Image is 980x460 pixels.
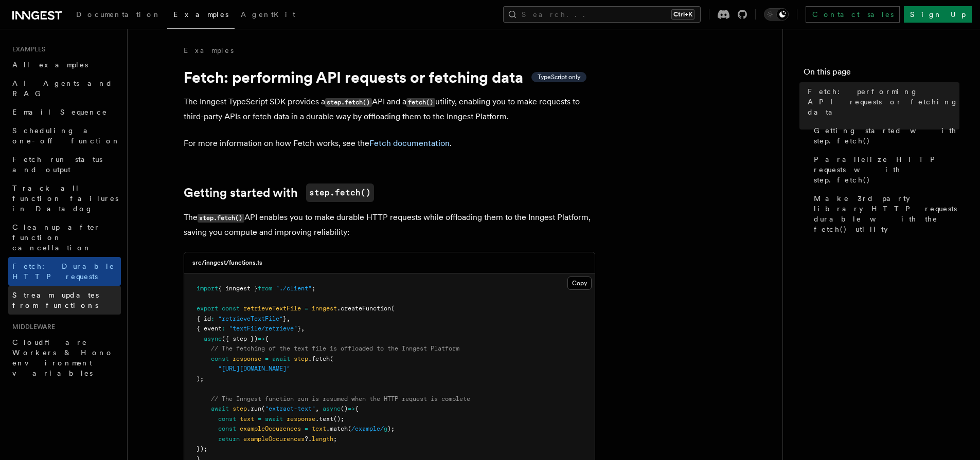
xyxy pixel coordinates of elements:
span: await [211,405,229,412]
a: Examples [184,45,234,56]
a: Parallelize HTTP requests with step.fetch() [810,150,959,189]
span: "./client" [276,285,312,292]
span: text [312,425,326,432]
span: step [233,405,247,412]
span: .text [315,415,333,422]
span: ; [312,285,315,292]
span: , [301,325,305,332]
p: The API enables you to make durable HTTP requests while offloading them to the Inngest Platform, ... [184,210,595,240]
span: await [272,355,290,362]
span: ( [391,305,395,312]
span: (); [333,415,344,422]
span: response [233,355,261,362]
span: text [240,415,254,422]
span: exampleOccurences [243,435,305,443]
span: = [305,305,308,312]
span: = [305,425,308,432]
p: The Inngest TypeScript SDK provides a API and a utility, enabling you to make requests to third-p... [184,95,595,124]
a: Getting started withstep.fetch() [184,183,374,202]
a: Cloudflare Workers & Hono environment variables [8,333,121,382]
span: Getting started with step.fetch() [814,125,959,146]
a: Make 3rd party library HTTP requests durable with the fetch() utility [810,189,959,238]
span: { id [197,315,211,322]
h1: Fetch: performing API requests or fetching data [184,68,595,86]
button: Copy [567,277,592,290]
span: AI Agents and RAG [12,79,113,98]
code: fetch() [406,98,435,107]
span: { [265,335,269,342]
span: Cloudflare Workers & Hono environment variables [12,338,114,377]
a: Fetch: Durable HTTP requests [8,257,121,286]
span: Fetch: performing API requests or fetching data [808,86,959,117]
span: "extract-text" [265,405,315,412]
span: .run [247,405,261,412]
a: Examples [167,3,235,29]
span: "retrieveTextFile" [218,315,283,322]
span: ( [261,405,265,412]
span: retrieveTextFile [243,305,301,312]
span: // The Inngest function run is resumed when the HTTP request is complete [211,395,470,402]
span: const [222,305,240,312]
a: AgentKit [235,3,301,28]
span: ; [333,435,337,443]
a: Contact sales [806,6,900,23]
span: .fetch [308,355,330,362]
span: AgentKit [241,10,295,19]
button: Toggle dark mode [764,8,789,21]
a: Stream updates from functions [8,286,121,315]
a: All examples [8,56,121,74]
span: Track all function failures in Datadog [12,184,118,213]
span: Fetch run status and output [12,155,102,174]
span: ( [330,355,333,362]
span: Parallelize HTTP requests with step.fetch() [814,154,959,185]
span: => [348,405,355,412]
span: Make 3rd party library HTTP requests durable with the fetch() utility [814,193,959,234]
span: const [218,415,236,422]
span: }); [197,445,207,452]
span: , [287,315,290,322]
span: // The fetching of the text file is offloaded to the Inngest Platform [211,345,459,352]
span: const [218,425,236,432]
code: step.fetch() [198,214,244,223]
a: Fetch: performing API requests or fetching data [804,82,959,121]
span: const [211,355,229,362]
span: from [258,285,272,292]
a: Sign Up [904,6,972,23]
span: Stream updates from functions [12,291,99,309]
span: ); [387,425,395,432]
h3: src/inngest/functions.ts [192,259,262,267]
span: => [258,335,265,342]
span: = [265,355,269,362]
span: } [297,325,301,332]
span: await [265,415,283,422]
span: Scheduling a one-off function [12,126,120,145]
span: , [315,405,319,412]
span: { event [197,325,222,332]
span: TypeScript only [538,73,580,81]
span: : [222,325,225,332]
span: import [197,285,218,292]
kbd: Ctrl+K [671,9,694,20]
span: () [341,405,348,412]
span: { inngest } [218,285,258,292]
p: For more information on how Fetch works, see the . [184,136,595,151]
span: step [294,355,308,362]
span: { [355,405,359,412]
span: ?. [305,435,312,443]
span: "[URL][DOMAIN_NAME]" [218,365,290,372]
span: g [384,425,387,432]
span: Examples [8,45,45,53]
span: response [287,415,315,422]
code: step.fetch() [306,183,374,202]
span: export [197,305,218,312]
span: : [211,315,215,322]
a: Fetch run status and output [8,150,121,179]
span: inngest [312,305,337,312]
span: ({ step }) [222,335,258,342]
span: Cleanup after function cancellation [12,223,100,252]
h4: On this page [804,66,959,82]
a: Fetch documentation [369,138,450,148]
a: Documentation [70,3,167,28]
a: Getting started with step.fetch() [810,121,959,150]
a: Track all function failures in Datadog [8,179,121,218]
